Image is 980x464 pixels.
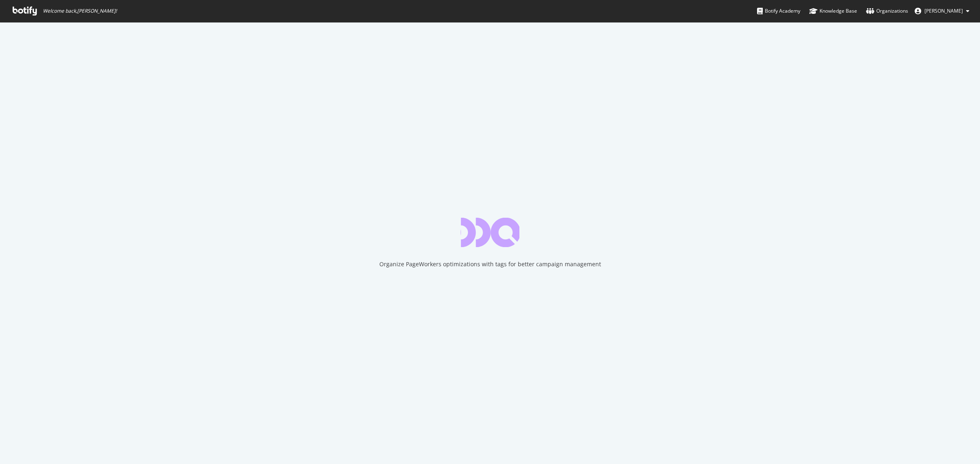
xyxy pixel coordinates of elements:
[809,7,857,15] div: Knowledge Base
[379,260,601,268] div: Organize PageWorkers optimizations with tags for better campaign management
[757,7,800,15] div: Botify Academy
[924,7,963,14] span: Heimerl Marlon
[461,218,519,247] div: animation
[908,4,976,18] button: [PERSON_NAME]
[43,8,117,14] span: Welcome back, [PERSON_NAME] !
[866,7,908,15] div: Organizations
